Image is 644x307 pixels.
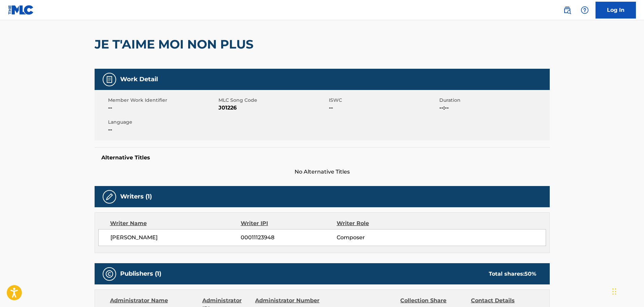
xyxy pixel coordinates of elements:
span: J01226 [218,104,327,112]
div: Writer Role [337,219,424,227]
span: 50 % [524,271,536,277]
img: search [563,6,571,14]
span: Member Work Identifier [108,97,217,104]
span: No Alternative Titles [95,168,550,176]
div: Drag [612,281,616,302]
span: MLC Song Code [218,97,327,104]
span: --:-- [439,104,548,112]
iframe: Chat Widget [610,275,644,307]
h5: Work Detail [120,75,158,83]
img: Writers [105,193,113,201]
span: -- [329,104,438,112]
h5: Writers (1) [120,193,152,201]
h5: Publishers (1) [120,270,161,278]
a: Public Search [561,3,574,17]
span: -- [108,104,217,112]
span: Duration [439,97,548,104]
a: Log In [596,2,636,19]
h5: Alternative Titles [101,154,543,161]
div: Total shares: [489,270,536,278]
div: Writer Name [110,219,241,227]
span: 00011123948 [241,234,336,242]
span: [PERSON_NAME] [110,234,241,242]
span: Language [108,119,217,126]
div: Writer IPI [241,219,337,227]
h2: JE T'AIME MOI NON PLUS [95,37,257,52]
img: Work Detail [105,75,113,84]
div: Help [578,3,591,17]
span: ISWC [329,97,438,104]
span: -- [108,126,217,134]
img: Publishers [105,270,113,278]
span: Composer [337,234,424,242]
img: MLC Logo [8,5,34,15]
img: help [581,6,589,14]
